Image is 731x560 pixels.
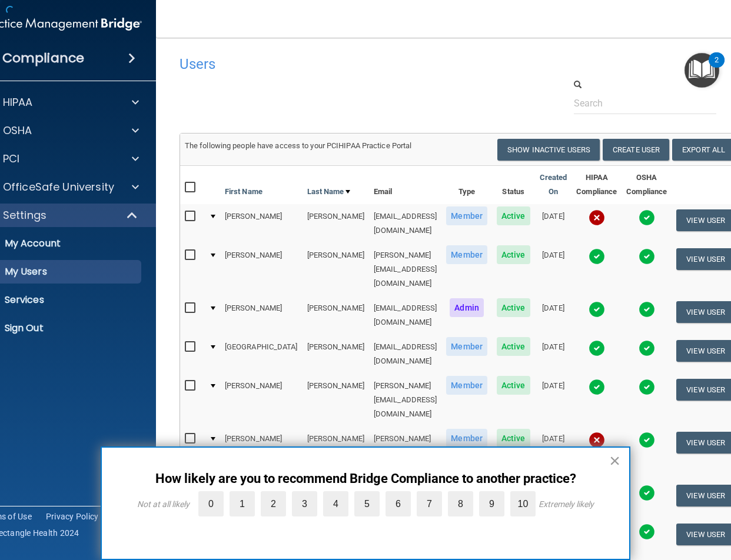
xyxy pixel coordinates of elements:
[220,426,303,479] td: [PERSON_NAME]
[2,50,84,66] h4: Compliance
[497,337,530,356] span: Active
[386,491,411,516] label: 6
[571,166,622,204] th: HIPAA Compliance
[220,296,303,335] td: [PERSON_NAME]
[125,471,606,486] p: How likely are you to recommend Bridge Compliance to another practice?
[450,298,484,317] span: Admin
[441,166,492,204] th: Type
[639,524,655,540] img: tick.e7d51cea.svg
[303,426,369,479] td: [PERSON_NAME]
[510,491,536,516] label: 10
[448,491,473,516] label: 8
[46,511,99,522] a: Privacy Policy
[639,432,655,448] img: tick.e7d51cea.svg
[137,499,190,509] div: Not at all likely
[220,335,303,374] td: [GEOGRAPHIC_DATA]
[446,206,487,225] span: Member
[369,204,442,243] td: [EMAIL_ADDRESS][DOMAIN_NAME]
[369,335,442,374] td: [EMAIL_ADDRESS][DOMAIN_NAME]
[497,429,530,448] span: Active
[303,335,369,374] td: [PERSON_NAME]
[715,60,719,75] div: 2
[198,491,224,516] label: 0
[303,374,369,426] td: [PERSON_NAME]
[497,206,530,225] span: Active
[292,491,317,516] label: 3
[685,53,719,88] button: Open Resource Center, 2 new notifications
[589,340,605,356] img: tick.e7d51cea.svg
[220,204,303,243] td: [PERSON_NAME]
[609,451,620,470] button: Close
[589,248,605,265] img: tick.e7d51cea.svg
[3,208,46,222] p: Settings
[622,166,672,204] th: OSHA Compliance
[3,180,114,194] p: OfficeSafe University
[180,56,499,72] h4: Users
[3,95,33,109] p: HIPAA
[535,426,572,479] td: [DATE]
[497,245,530,264] span: Active
[417,491,442,516] label: 7
[639,209,655,226] img: tick.e7d51cea.svg
[639,485,655,501] img: tick.e7d51cea.svg
[639,248,655,265] img: tick.e7d51cea.svg
[369,243,442,296] td: [PERSON_NAME][EMAIL_ADDRESS][DOMAIN_NAME]
[3,152,19,166] p: PCI
[303,296,369,335] td: [PERSON_NAME]
[639,301,655,318] img: tick.e7d51cea.svg
[535,374,572,426] td: [DATE]
[497,376,530,395] span: Active
[479,491,504,516] label: 9
[220,374,303,426] td: [PERSON_NAME]
[535,296,572,335] td: [DATE]
[261,491,286,516] label: 2
[603,139,669,161] button: Create User
[497,298,530,317] span: Active
[220,243,303,296] td: [PERSON_NAME]
[369,426,442,479] td: [PERSON_NAME][EMAIL_ADDRESS][DOMAIN_NAME]
[446,429,487,448] span: Member
[354,491,380,516] label: 5
[589,301,605,318] img: tick.e7d51cea.svg
[369,166,442,204] th: Email
[540,171,567,199] a: Created On
[589,379,605,395] img: tick.e7d51cea.svg
[303,243,369,296] td: [PERSON_NAME]
[497,139,600,161] button: Show Inactive Users
[639,340,655,356] img: tick.e7d51cea.svg
[369,374,442,426] td: [PERSON_NAME][EMAIL_ADDRESS][DOMAIN_NAME]
[307,185,351,199] a: Last Name
[323,491,348,516] label: 4
[639,379,655,395] img: tick.e7d51cea.svg
[303,204,369,243] td: [PERSON_NAME]
[446,337,487,356] span: Member
[185,141,412,150] span: The following people have access to your PCIHIPAA Practice Portal
[446,376,487,395] span: Member
[492,166,535,204] th: Status
[230,491,255,516] label: 1
[535,204,572,243] td: [DATE]
[369,296,442,335] td: [EMAIL_ADDRESS][DOMAIN_NAME]
[589,432,605,448] img: cross.ca9f0e7f.svg
[535,243,572,296] td: [DATE]
[574,92,717,114] input: Search
[539,499,594,509] div: Extremely likely
[446,245,487,264] span: Member
[225,185,263,199] a: First Name
[535,335,572,374] td: [DATE]
[589,209,605,226] img: cross.ca9f0e7f.svg
[3,124,32,138] p: OSHA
